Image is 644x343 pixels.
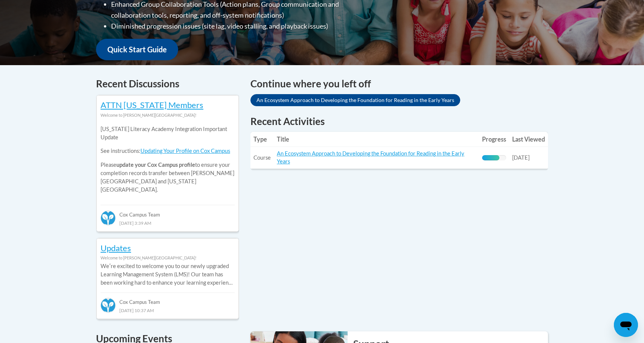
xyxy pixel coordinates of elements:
li: Diminished progression issues (site lag, video stalling, and playback issues) [111,21,369,32]
a: Updating Your Profile on Cox Campus [140,148,230,154]
th: Progress [479,132,509,147]
b: update your Cox Campus profile [116,162,195,168]
th: Type [250,132,274,147]
h4: Continue where you left off [250,76,548,91]
span: [DATE] [512,154,530,161]
div: Please to ensure your completion records transfer between [PERSON_NAME][GEOGRAPHIC_DATA] and [US_... [101,119,235,200]
a: ATTN [US_STATE] Members [101,100,203,110]
a: An Ecosystem Approach to Developing the Foundation for Reading in the Early Years [250,94,460,106]
p: See instructions: [101,147,235,155]
th: Last Viewed [509,132,548,147]
div: Welcome to [PERSON_NAME][GEOGRAPHIC_DATA]! [101,254,235,262]
div: Cox Campus Team [101,293,235,306]
h4: Recent Discussions [96,76,239,91]
div: Cox Campus Team [101,205,235,218]
iframe: Button to launch messaging window [614,313,638,337]
a: Updates [101,243,131,253]
a: An Ecosystem Approach to Developing the Foundation for Reading in the Early Years [277,150,464,165]
p: Weʹre excited to welcome you to our newly upgraded Learning Management System (LMS)! Our team has... [101,262,235,287]
span: Course [253,154,271,161]
p: [US_STATE] Literacy Academy Integration Important Update [101,125,235,142]
th: Title [274,132,479,147]
img: Cox Campus Team [101,298,116,313]
div: [DATE] 10:37 AM [101,306,235,314]
h1: Recent Activities [250,114,548,128]
a: Quick Start Guide [96,39,178,60]
div: Welcome to [PERSON_NAME][GEOGRAPHIC_DATA]! [101,111,235,119]
div: Progress, % [482,155,499,160]
div: [DATE] 3:39 AM [101,219,235,227]
img: Cox Campus Team [101,210,116,226]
